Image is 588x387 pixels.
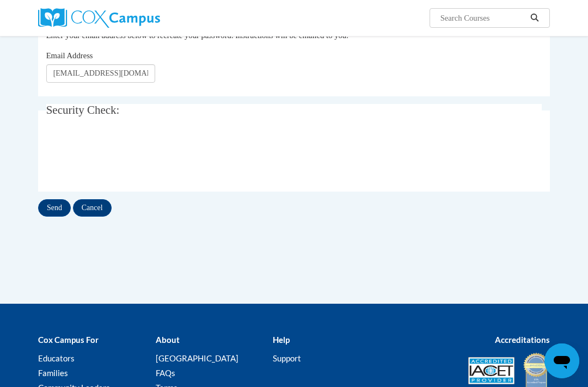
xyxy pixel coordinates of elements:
input: Send [38,199,71,217]
a: Families [38,368,68,378]
b: Help [273,335,290,345]
input: Cancel [73,199,112,217]
a: [GEOGRAPHIC_DATA] [156,353,238,363]
b: Accreditations [495,335,550,345]
img: Cox Campus [38,8,160,28]
input: Email [46,64,155,83]
b: Cox Campus For [38,335,99,345]
a: Support [273,353,301,363]
iframe: Button to launch messaging window [544,343,579,378]
img: Accredited IACET® Provider [468,357,514,384]
span: Email Address [46,51,93,60]
a: FAQs [156,368,175,378]
input: Search Courses [439,11,526,24]
button: Search [526,11,543,24]
span: Security Check: [46,103,120,116]
iframe: reCAPTCHA [46,136,212,178]
a: Educators [38,353,75,363]
a: Cox Campus [38,8,198,28]
b: About [156,335,180,345]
